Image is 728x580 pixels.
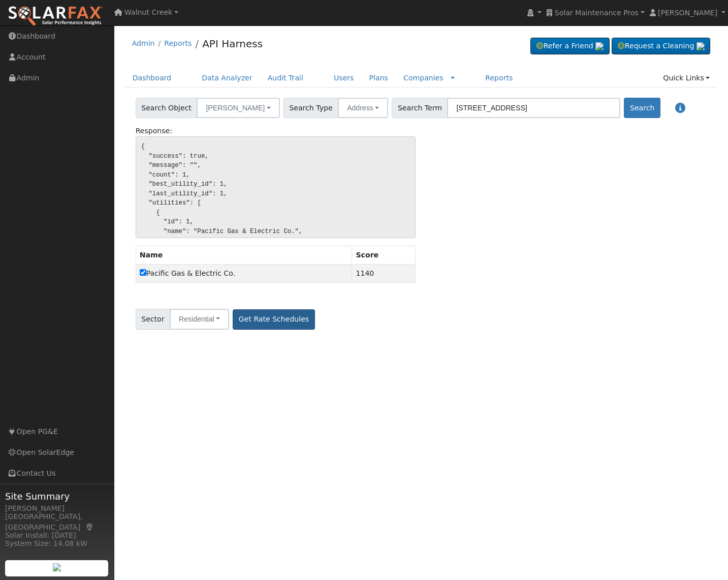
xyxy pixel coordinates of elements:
span: Search Term [392,98,448,118]
img: retrieve [595,42,604,50]
span: Sector [136,309,170,330]
pre: { "success": true, "message": "", "count": 1, "best_utility_id": 1, "last_utility_id": 1, "utilit... [136,136,416,238]
span: Site Summary [5,489,109,503]
img: SolarFax [8,6,103,27]
a: Data Analyzer [194,69,260,88]
a: Request a Cleaning [612,38,710,55]
a: Audit Trail [260,69,311,88]
td: 1140 [352,264,416,282]
a: Users [326,69,362,88]
img: retrieve [53,563,61,571]
div: Response: [130,126,421,136]
a: Refer a Friend [530,38,610,55]
button: Residential [170,309,229,330]
a: Dashboard [125,69,179,88]
div: System Size: 14.08 kW [5,538,109,549]
a: Plans [362,69,396,88]
span: Solar Maintenance Pros [555,9,639,17]
a: Quick Links [655,69,717,88]
th: Name [136,246,352,264]
button: Address [338,98,388,118]
th: Score [352,246,416,264]
button: Get Rate Schedules [233,309,314,330]
button: Search [624,98,660,118]
img: retrieve [697,42,705,50]
input: Pacific Gas & Electric Co. [140,269,146,276]
button: [PERSON_NAME] [197,98,279,118]
a: Admin [132,39,155,47]
label: 1 [140,268,235,279]
a: API Harness [202,38,263,50]
div: [PERSON_NAME] [5,503,109,514]
span: Search Object [136,98,198,118]
span: Walnut Creek [124,8,172,16]
a: Reports [164,39,192,47]
div: [GEOGRAPHIC_DATA], [GEOGRAPHIC_DATA] [5,511,109,533]
a: Companies [403,74,444,82]
a: Map [85,523,94,531]
span: Search Type [283,98,338,118]
span: [PERSON_NAME] [658,9,717,17]
a: Reports [478,69,520,88]
div: Solar Install: [DATE] [5,530,109,541]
